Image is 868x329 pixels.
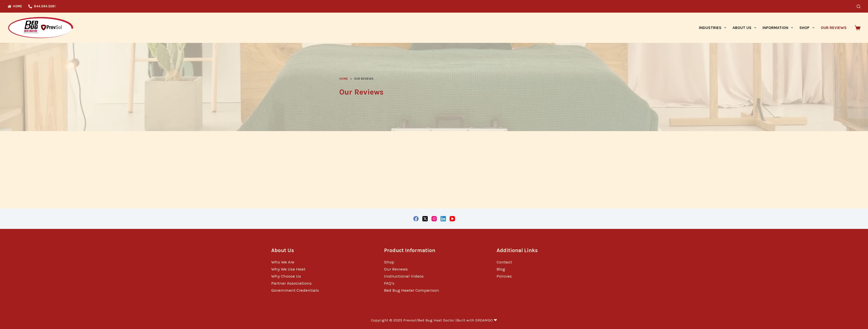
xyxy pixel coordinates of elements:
span: Home [339,77,348,80]
a: Shop [796,13,818,43]
a: FAQ’s [384,281,394,286]
a: X (Twitter) [422,216,428,221]
a: Shop [384,259,394,264]
a: Our Reviews [384,266,408,272]
a: Why Choose Us [271,274,301,279]
a: YouTube [450,216,455,221]
a: About Us [729,13,759,43]
a: Industries [696,13,729,43]
a: Built with DREAMGO ❤ [457,318,497,322]
a: Instructional Videos [384,274,424,279]
h3: About Us [271,247,371,254]
a: Information [759,13,796,43]
a: Government Credentials [271,288,319,293]
a: Our Reviews [818,13,850,43]
p: Copyright © 2025 Prevsol/Bed Bug Heat Doctor | [371,318,497,323]
h3: Additional Links [497,247,597,254]
span: Our Reviews [354,76,373,81]
h3: Product Information [384,247,484,254]
a: Facebook [413,216,419,221]
a: Partner Associations [271,281,312,286]
a: Why We Use Heat [271,266,305,272]
a: Contact [497,259,512,264]
h1: Our Reviews [339,86,529,98]
a: LinkedIn [441,216,446,221]
a: Instagram [431,216,437,221]
nav: Primary [696,13,850,43]
a: Blog [497,266,505,272]
a: Home [339,76,348,81]
button: Search [857,5,860,8]
a: Bed Bug Heater Comparison [384,288,439,293]
img: Prevsol/Bed Bug Heat Doctor [8,17,74,39]
a: Policies [497,274,512,279]
a: Who We Are [271,259,294,264]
